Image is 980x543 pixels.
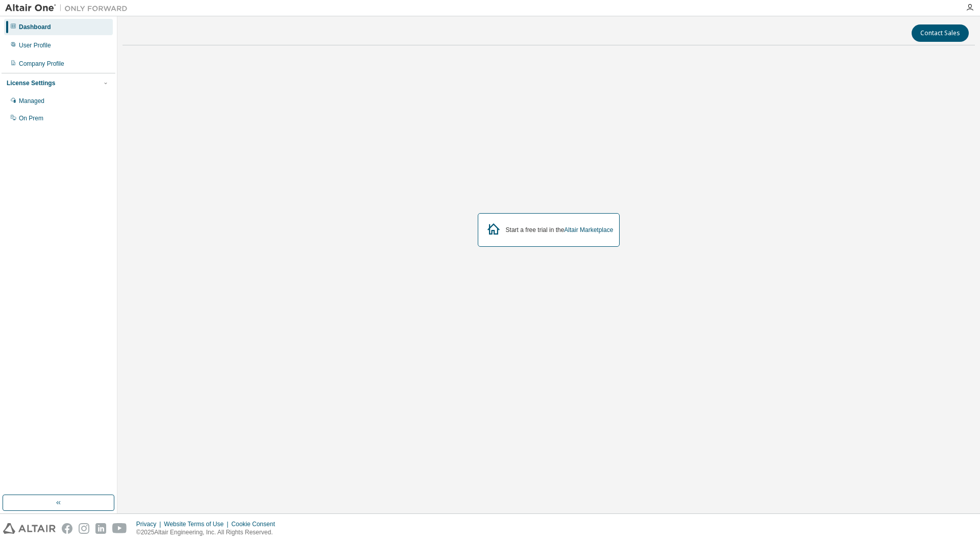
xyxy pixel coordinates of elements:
div: User Profile [19,41,51,49]
div: Cookie Consent [231,520,281,528]
img: Altair One [5,3,133,13]
img: facebook.svg [62,523,72,534]
p: © 2025 Altair Engineering, Inc. All Rights Reserved. [136,528,281,537]
img: linkedin.svg [95,523,106,534]
div: License Settings [7,79,55,87]
img: altair_logo.svg [3,523,56,534]
button: Contact Sales [912,24,969,42]
a: Altair Marketplace [564,226,613,234]
div: Dashboard [19,23,51,31]
div: Website Terms of Use [164,520,231,528]
div: Managed [19,97,44,105]
div: On Prem [19,114,43,122]
div: Privacy [136,520,164,528]
div: Start a free trial in the [506,226,614,234]
div: Company Profile [19,60,64,68]
img: instagram.svg [79,523,89,534]
img: youtube.svg [112,523,127,534]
